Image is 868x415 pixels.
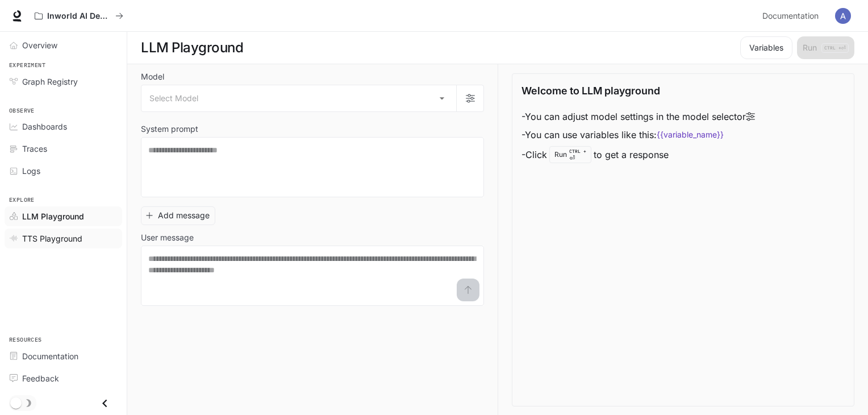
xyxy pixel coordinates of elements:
span: Traces [22,143,47,155]
li: - You can use variables like this: [521,126,755,144]
span: Select Model [149,93,198,104]
li: - You can adjust model settings in the model selector [521,107,755,126]
li: - Click to get a response [521,144,755,165]
a: Feedback [5,368,122,388]
a: Overview [5,35,122,55]
a: Logs [5,161,122,181]
a: Traces [5,139,122,159]
button: User avatar [832,5,854,27]
span: TTS Playground [22,233,82,244]
button: Close drawer [92,392,118,415]
button: Variables [740,36,792,59]
a: Graph Registry [5,72,122,92]
p: User message [141,234,194,242]
span: Logs [22,165,40,177]
button: All workspaces [30,5,128,27]
div: Run [549,146,591,163]
span: Graph Registry [22,76,78,88]
a: LLM Playground [5,206,122,226]
p: Model [141,73,164,81]
p: Inworld AI Demos [47,11,111,21]
a: Documentation [758,5,827,27]
a: TTS Playground [5,229,122,248]
h1: LLM Playground [141,36,243,59]
span: Dark mode toggle [10,396,22,409]
span: Overview [22,39,57,51]
p: ⏎ [569,148,586,161]
div: Select Model [141,85,456,111]
span: Dashboards [22,121,67,132]
a: Documentation [5,346,122,366]
p: CTRL + [569,148,586,155]
button: Add message [141,206,215,225]
p: System prompt [141,125,198,133]
img: User avatar [835,8,851,24]
p: Welcome to LLM playground [521,83,660,98]
span: Feedback [22,372,59,384]
span: LLM Playground [22,210,84,222]
span: Documentation [762,9,819,23]
a: Dashboards [5,117,122,136]
code: {{variable_name}} [657,129,724,140]
span: Documentation [22,350,78,362]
